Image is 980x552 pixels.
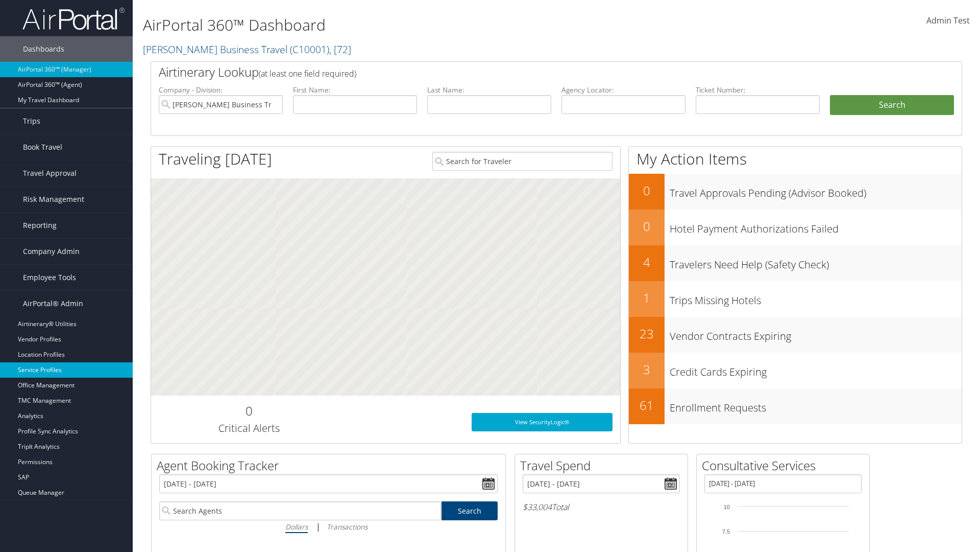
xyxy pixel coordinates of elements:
h2: 3 [629,361,665,378]
span: Admin Test [926,15,970,26]
span: (at least one field required) [259,68,356,79]
a: View SecurityLogic® [472,413,612,431]
label: First Name: [293,85,417,95]
a: 0Travel Approvals Pending (Advisor Booked) [629,174,962,210]
a: Admin Test [926,5,970,37]
h2: 0 [629,218,665,235]
i: Dollars [285,522,308,532]
input: Search for Traveler [432,152,612,171]
button: Search [830,95,954,116]
span: Dashboards [23,36,64,62]
span: , [ 72 ] [329,42,351,56]
h3: Critical Alerts [159,421,339,435]
h2: Agent Booking Tracker [157,457,505,474]
span: Travel Approval [23,160,77,186]
h2: 1 [629,289,665,307]
label: Agency Locator: [561,85,685,95]
h2: 0 [159,402,339,420]
a: 1Trips Missing Hotels [629,281,962,317]
span: Trips [23,108,40,134]
div: | [159,520,498,533]
h2: 4 [629,254,665,271]
h2: 61 [629,397,665,414]
a: 23Vendor Contracts Expiring [629,317,962,353]
tspan: 7.5 [722,528,730,535]
a: 0Hotel Payment Authorizations Failed [629,210,962,245]
h2: Airtinerary Lookup [159,63,887,81]
a: 4Travelers Need Help (Safety Check) [629,245,962,281]
a: Search [442,501,498,520]
span: Employee Tools [23,265,76,290]
input: Search Agents [159,501,441,520]
h1: My Action Items [629,148,962,170]
span: ( C10001 ) [290,42,329,56]
h3: Travel Approvals Pending (Advisor Booked) [670,181,962,200]
tspan: 10 [724,504,730,510]
span: Risk Management [23,187,84,212]
h3: Trips Missing Hotels [670,288,962,308]
h2: 0 [629,182,665,199]
h3: Vendor Contracts Expiring [670,324,962,343]
label: Company - Division: [159,85,283,95]
span: AirPortal® Admin [23,291,83,316]
h2: 23 [629,325,665,342]
h1: Traveling [DATE] [159,148,272,170]
h2: Travel Spend [520,457,688,474]
label: Ticket Number: [696,85,820,95]
label: Last Name: [427,85,551,95]
a: [PERSON_NAME] Business Travel [143,42,351,56]
h3: Hotel Payment Authorizations Failed [670,217,962,236]
span: Book Travel [23,134,62,160]
span: Reporting [23,213,57,238]
i: Transactions [327,522,367,532]
h3: Credit Cards Expiring [670,360,962,379]
a: 61Enrollment Requests [629,388,962,424]
span: Company Admin [23,239,80,264]
h2: Consultative Services [702,457,869,474]
img: airportal-logo.png [22,7,125,31]
h3: Enrollment Requests [670,396,962,415]
h3: Travelers Need Help (Safety Check) [670,252,962,272]
a: 3Credit Cards Expiring [629,353,962,388]
h1: AirPortal 360™ Dashboard [143,14,694,36]
h6: Total [523,501,680,513]
span: $33,004 [523,501,552,513]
